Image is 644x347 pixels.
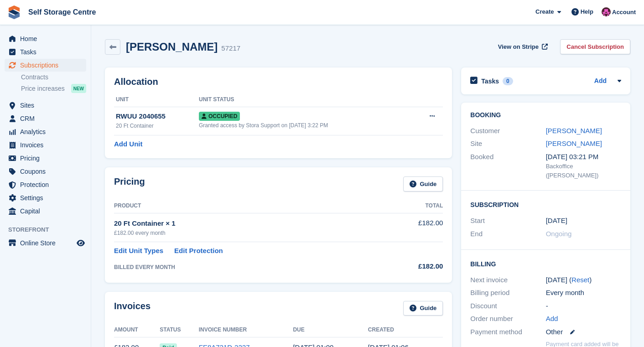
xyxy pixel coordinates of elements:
[470,216,545,226] div: Start
[199,323,293,337] th: Invoice Number
[470,200,621,209] h2: Subscription
[114,229,382,237] div: £182.00 every month
[382,213,443,242] td: £182.00
[546,230,572,238] span: Ongoing
[20,165,75,178] span: Coupons
[199,121,411,129] div: Granted access by Stora Support on [DATE] 3:22 PM
[5,165,86,178] a: menu
[546,314,558,324] a: Add
[75,238,86,249] a: Preview store
[20,237,75,249] span: Online Store
[470,327,545,337] div: Payment method
[174,246,223,256] a: Edit Protection
[5,205,86,218] a: menu
[5,125,86,138] a: menu
[571,276,589,284] a: Reset
[114,77,443,87] h2: Allocation
[368,323,443,337] th: Created
[546,140,602,147] a: [PERSON_NAME]
[116,111,199,122] div: RWUU 2040655
[546,327,621,337] div: Other
[403,301,443,316] a: Guide
[470,126,545,136] div: Customer
[382,199,443,213] th: Total
[5,59,86,72] a: menu
[199,93,411,107] th: Unit Status
[20,99,75,112] span: Sites
[5,192,86,204] a: menu
[546,127,602,135] a: [PERSON_NAME]
[5,32,86,45] a: menu
[20,125,75,138] span: Analytics
[21,73,86,82] a: Contracts
[114,323,160,337] th: Amount
[546,162,621,180] div: Backoffice ([PERSON_NAME])
[602,7,611,16] img: Ben Scott
[5,178,86,191] a: menu
[581,7,593,16] span: Help
[25,5,99,20] a: Self Storage Centre
[546,216,567,226] time: 2024-10-19 00:00:00 UTC
[503,77,513,85] div: 0
[114,218,382,229] div: 20 Ft Container × 1
[470,275,545,285] div: Next invoice
[546,301,621,311] div: -
[5,112,86,125] a: menu
[20,32,75,45] span: Home
[199,112,240,121] span: Occupied
[470,112,621,119] h2: Booking
[20,59,75,72] span: Subscriptions
[594,76,607,87] a: Add
[8,225,91,234] span: Storefront
[560,39,630,54] a: Cancel Subscription
[5,152,86,165] a: menu
[470,314,545,324] div: Order number
[546,152,621,162] div: [DATE] 03:21 PM
[498,42,539,52] span: View on Stripe
[20,112,75,125] span: CRM
[114,246,163,256] a: Edit Unit Types
[612,8,636,17] span: Account
[494,39,550,54] a: View on Stripe
[221,43,240,54] div: 57217
[5,46,86,58] a: menu
[470,301,545,311] div: Discount
[5,237,86,249] a: menu
[114,176,145,192] h2: Pricing
[114,199,382,213] th: Product
[470,152,545,180] div: Booked
[114,139,142,150] a: Add Unit
[71,84,86,93] div: NEW
[382,261,443,272] div: £182.00
[470,139,545,149] div: Site
[20,152,75,165] span: Pricing
[116,122,199,130] div: 20 Ft Container
[470,259,621,268] h2: Billing
[20,139,75,151] span: Invoices
[470,288,545,298] div: Billing period
[20,205,75,218] span: Capital
[20,192,75,204] span: Settings
[546,288,621,298] div: Every month
[21,83,86,93] a: Price increases NEW
[535,7,554,16] span: Create
[114,301,151,316] h2: Invoices
[546,275,621,285] div: [DATE] ( )
[293,323,368,337] th: Due
[481,77,499,85] h2: Tasks
[7,5,21,19] img: stora-icon-8386f47178a22dfd0bd8f6a31ec36ba5ce8667c1dd55bd0f319d3a0aa187defe.svg
[5,99,86,112] a: menu
[20,46,75,58] span: Tasks
[20,178,75,191] span: Protection
[470,229,545,239] div: End
[403,176,443,192] a: Guide
[5,139,86,151] a: menu
[114,93,199,107] th: Unit
[114,263,382,271] div: BILLED EVERY MONTH
[21,84,65,93] span: Price increases
[160,323,198,337] th: Status
[126,41,218,53] h2: [PERSON_NAME]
